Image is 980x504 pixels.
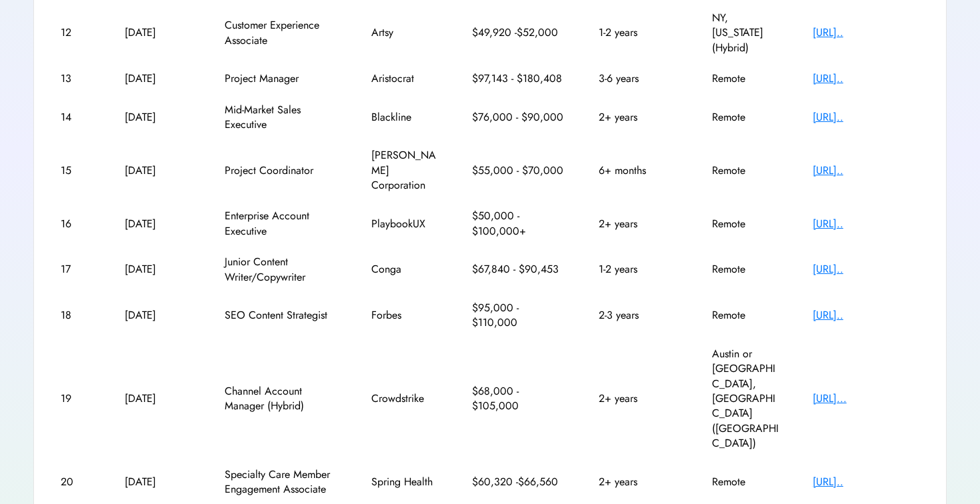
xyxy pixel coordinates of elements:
div: [URL].. [813,308,919,323]
div: NY, [US_STATE] (Hybrid) [712,11,779,55]
div: Remote [712,475,779,489]
div: 2+ years [599,391,679,406]
div: Aristocrat [371,71,438,86]
div: 2+ years [599,217,679,231]
div: 15 [61,163,91,178]
div: Crowdstrike [371,391,438,406]
div: [DATE] [125,25,191,40]
div: 17 [61,262,91,277]
div: Specialty Care Member Engagement Associate [225,467,338,497]
div: $97,143 - $180,408 [472,71,565,86]
div: [DATE] [125,475,191,489]
div: 14 [61,110,91,125]
div: $55,000 - $70,000 [472,163,565,178]
div: $95,000 - $110,000 [472,301,565,331]
div: [URL].. [813,71,919,86]
div: Project Coordinator [225,163,338,178]
div: Junior Content Writer/Copywriter [225,255,338,285]
div: [URL].. [813,475,919,489]
div: [DATE] [125,217,191,231]
div: Enterprise Account Executive [225,209,338,239]
div: 13 [61,71,91,86]
div: $49,920 -$52,000 [472,25,565,40]
div: Channel Account Manager (Hybrid) [225,384,338,414]
div: Artsy [371,25,438,40]
div: 6+ months [599,163,679,178]
div: [URL]... [813,391,919,406]
div: [DATE] [125,262,191,277]
div: SEO Content Strategist [225,308,338,323]
div: Conga [371,262,438,277]
div: Customer Experience Associate [225,18,338,48]
div: [URL].. [813,25,919,40]
div: Project Manager [225,71,338,86]
div: 20 [61,475,91,489]
div: Mid-Market Sales Executive [225,103,338,133]
div: Remote [712,262,779,277]
div: PlaybookUX [371,217,438,231]
div: Remote [712,163,779,178]
div: 1-2 years [599,262,679,277]
div: $67,840 - $90,453 [472,262,565,277]
div: Remote [712,110,779,125]
div: 2+ years [599,475,679,489]
div: [DATE] [125,110,191,125]
div: Remote [712,71,779,86]
div: 1-2 years [599,25,679,40]
div: [DATE] [125,163,191,178]
div: 18 [61,308,91,323]
div: 16 [61,217,91,231]
div: [URL].. [813,262,919,277]
div: $50,000 - $100,000+ [472,209,565,239]
div: [DATE] [125,71,191,86]
div: Remote [712,308,779,323]
div: [URL].. [813,217,919,231]
div: Spring Health [371,475,438,489]
div: [DATE] [125,308,191,323]
div: Austin or [GEOGRAPHIC_DATA], [GEOGRAPHIC_DATA] ([GEOGRAPHIC_DATA]) [712,347,779,451]
div: [URL].. [813,110,919,125]
div: $60,320 -$66,560 [472,475,565,489]
div: 3-6 years [599,71,679,86]
div: [DATE] [125,391,191,406]
div: 19 [61,391,91,406]
div: [URL].. [813,163,919,178]
div: Remote [712,217,779,231]
div: Blackline [371,110,438,125]
div: 2-3 years [599,308,679,323]
div: [PERSON_NAME] Corporation [371,148,438,193]
div: $68,000 - $105,000 [472,384,565,414]
div: $76,000 - $90,000 [472,110,565,125]
div: 2+ years [599,110,679,125]
div: Forbes [371,308,438,323]
div: 12 [61,25,91,40]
